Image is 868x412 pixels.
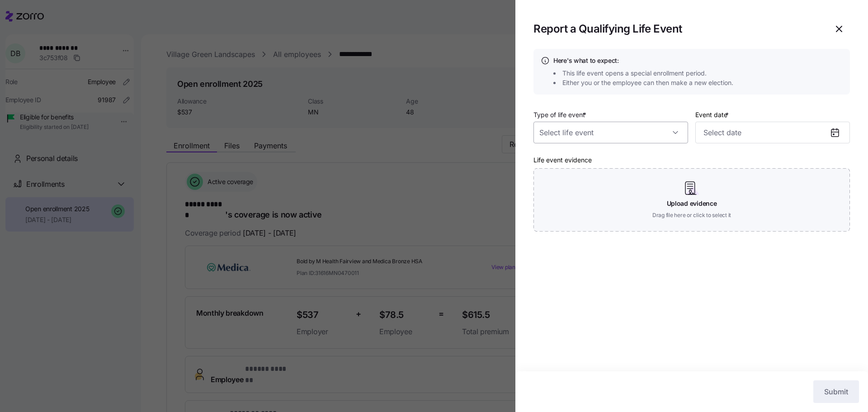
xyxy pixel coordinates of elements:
[553,56,740,65] h4: Here's what to expect:
[562,69,707,78] span: This life event opens a special enrollment period.
[533,110,588,120] label: Type of life event
[533,155,592,165] label: Life event evidence
[562,78,733,87] span: Either you or the employee can then make a new election.
[695,110,731,120] label: Event date
[695,122,850,143] input: Select date
[533,22,821,36] h1: Report a Qualifying Life Event
[813,380,859,403] button: Submit
[824,386,848,397] span: Submit
[533,122,688,143] input: Select life event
